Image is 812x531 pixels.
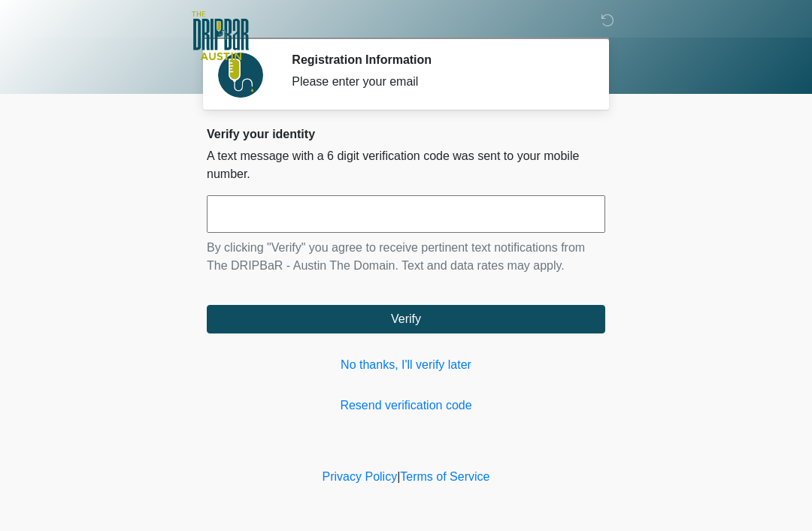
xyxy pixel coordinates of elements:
img: Agent Avatar [218,53,263,98]
p: A text message with a 6 digit verification code was sent to your mobile number. [207,147,605,183]
a: Resend verification code [207,397,605,415]
a: Privacy Policy [323,470,398,483]
img: The DRIPBaR - Austin The Domain Logo [192,11,249,60]
button: Verify [207,305,605,333]
a: | [397,470,400,483]
div: Please enter your email [292,73,583,91]
a: Terms of Service [400,470,489,483]
h2: Verify your identity [207,127,605,141]
a: No thanks, I'll verify later [207,356,605,374]
p: By clicking "Verify" you agree to receive pertinent text notifications from The DRIPBaR - Austin ... [207,239,605,275]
